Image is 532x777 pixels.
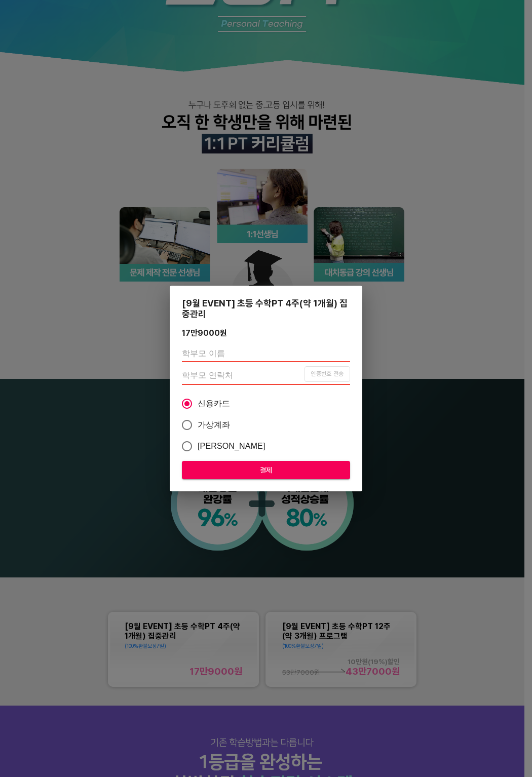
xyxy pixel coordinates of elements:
[198,440,265,452] span: [PERSON_NAME]
[182,328,227,338] div: 17만9000 원
[182,346,350,362] input: 학부모 이름
[190,464,342,477] span: 결제
[182,461,350,480] button: 결제
[198,398,231,410] span: 신용카드
[182,298,350,319] div: [9월 EVENT] 초등 수학PT 4주(약 1개월) 집중관리
[182,367,305,383] input: 학부모 연락처
[198,419,231,431] span: 가상계좌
